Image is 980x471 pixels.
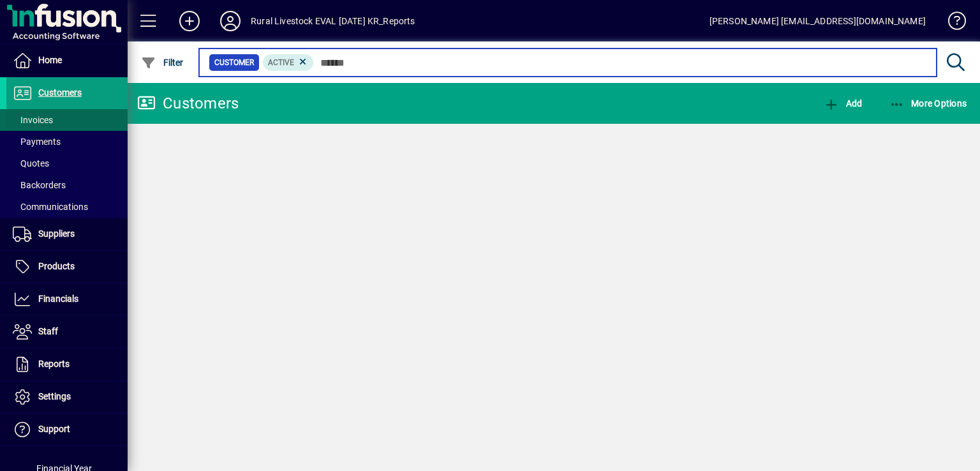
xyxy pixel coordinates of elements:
[13,115,53,125] span: Invoices
[6,45,128,77] a: Home
[268,58,294,67] span: Active
[38,424,70,434] span: Support
[939,3,964,44] a: Knowledge Base
[137,93,239,114] div: Customers
[169,10,210,33] button: Add
[38,326,58,336] span: Staff
[889,98,967,108] span: More Options
[263,54,314,71] mat-chip: Activation Status: Active
[709,11,926,31] div: [PERSON_NAME] [EMAIL_ADDRESS][DOMAIN_NAME]
[6,414,128,445] a: Support
[6,109,128,131] a: Invoices
[6,218,128,250] a: Suppliers
[6,316,128,348] a: Staff
[38,359,70,369] span: Reports
[214,56,254,69] span: Customer
[210,10,251,33] button: Profile
[6,348,128,380] a: Reports
[38,87,82,98] span: Customers
[6,251,128,283] a: Products
[6,153,128,174] a: Quotes
[6,174,128,196] a: Backorders
[38,261,75,271] span: Products
[13,202,88,212] span: Communications
[38,228,75,239] span: Suppliers
[13,158,49,168] span: Quotes
[13,180,66,190] span: Backorders
[38,294,78,304] span: Financials
[38,391,71,401] span: Settings
[138,51,187,74] button: Filter
[824,98,862,108] span: Add
[886,92,970,115] button: More Options
[6,283,128,315] a: Financials
[141,57,184,68] span: Filter
[13,137,61,147] span: Payments
[251,11,415,31] div: Rural Livestock EVAL [DATE] KR_Reports
[38,55,62,65] span: Home
[820,92,865,115] button: Add
[6,381,128,413] a: Settings
[6,196,128,218] a: Communications
[6,131,128,153] a: Payments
